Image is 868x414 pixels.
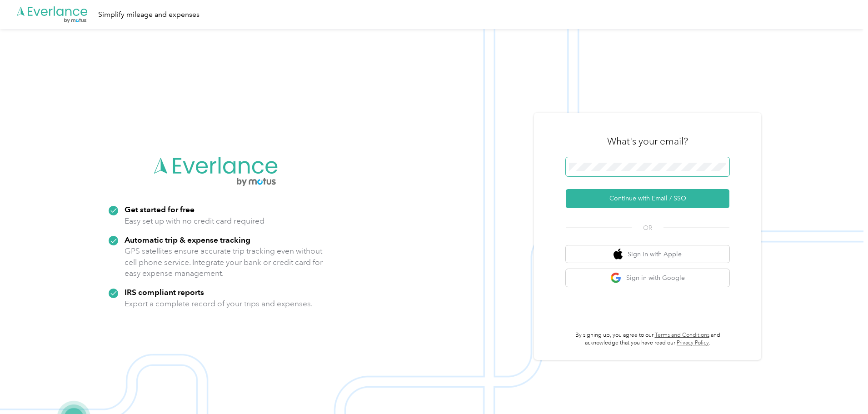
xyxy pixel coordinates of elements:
[125,245,323,279] p: GPS satellites ensure accurate trip tracking even without cell phone service. Integrate your bank...
[632,223,663,233] span: OR
[566,245,729,263] button: apple logoSign in with Apple
[98,9,200,20] div: Simplify mileage and expenses
[607,135,688,148] h3: What's your email?
[566,189,729,208] button: Continue with Email / SSO
[614,249,623,260] img: apple logo
[566,331,729,347] p: By signing up, you agree to our and acknowledge that you have read our .
[125,287,204,297] strong: IRS compliant reports
[125,235,250,244] strong: Automatic trip & expense tracking
[677,339,709,346] a: Privacy Policy
[610,272,622,284] img: google logo
[125,205,195,214] strong: Get started for free
[655,332,709,339] a: Terms and Conditions
[125,215,264,227] p: Easy set up with no credit card required
[566,269,729,287] button: google logoSign in with Google
[125,298,313,309] p: Export a complete record of your trips and expenses.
